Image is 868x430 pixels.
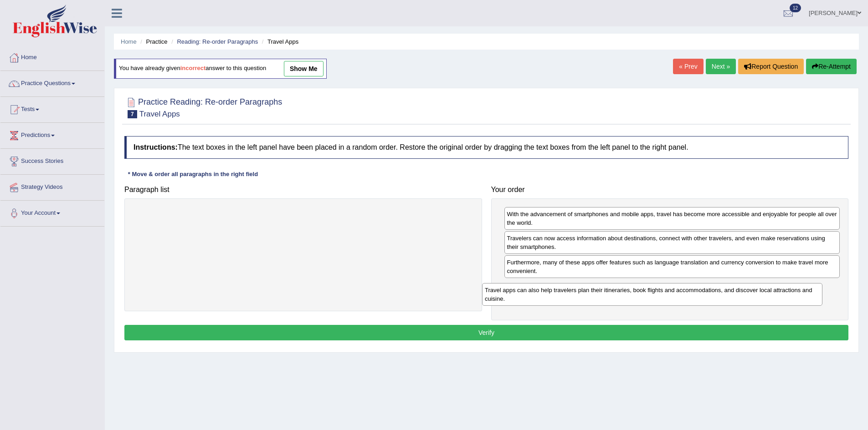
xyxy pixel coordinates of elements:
h2: Practice Reading: Re-order Paragraphs [124,96,282,118]
a: Your Account [0,201,104,223]
div: Travelers can now access information about destinations, connect with other travelers, and even m... [504,231,840,254]
span: 7 [128,110,137,118]
a: Strategy Videos [0,175,104,197]
div: You have already given answer to this question [114,59,327,79]
span: 12 [790,4,801,12]
a: « Prev [673,59,703,74]
div: Furthermore, many of these apps offer features such as language translation and currency conversi... [504,255,840,278]
a: Practice Questions [0,71,104,94]
b: incorrect [180,65,206,72]
div: With the advancement of smartphones and mobile apps, travel has become more accessible and enjoya... [504,207,840,230]
a: Tests [0,97,104,120]
b: Instructions: [134,143,178,151]
a: Reading: Re-order Paragraphs [177,38,258,45]
a: Home [121,38,137,45]
button: Report Question [738,59,804,74]
a: Home [0,45,104,68]
small: Travel Apps [139,110,180,118]
div: Travel apps can also help travelers plan their itineraries, book flights and accommodations, and ... [482,283,822,306]
h4: Your order [491,186,849,194]
a: Predictions [0,123,104,146]
a: show me [284,61,324,76]
li: Practice [138,37,167,46]
button: Verify [124,325,848,340]
li: Travel Apps [260,37,298,46]
a: Next » [706,59,736,74]
h4: The text boxes in the left panel have been placed in a random order. Restore the original order b... [124,136,848,159]
h4: Paragraph list [124,186,482,194]
a: Success Stories [0,149,104,172]
div: * Move & order all paragraphs in the right field [124,170,262,179]
button: Re-Attempt [806,59,857,74]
